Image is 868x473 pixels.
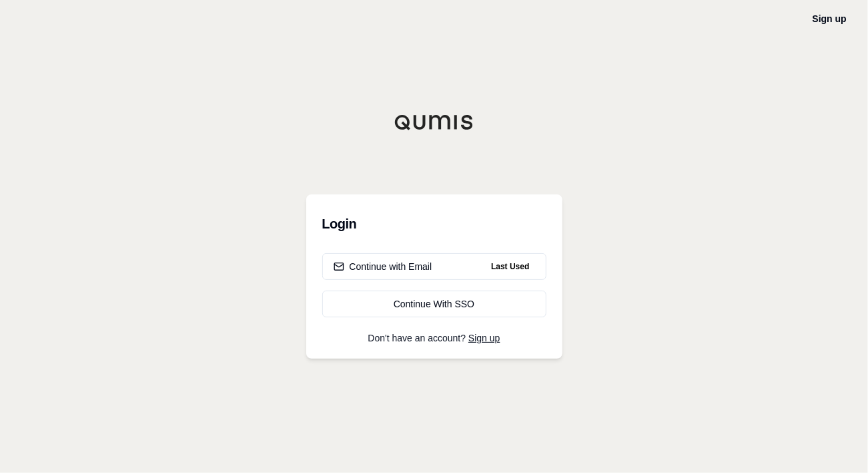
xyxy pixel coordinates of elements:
[813,13,847,24] a: Sign up
[486,259,534,275] span: Last Used
[334,297,535,311] div: Continue With SSO
[322,210,546,237] h3: Login
[394,114,474,130] img: Qumis
[468,333,500,343] a: Sign up
[322,291,546,317] a: Continue With SSO
[334,260,432,273] div: Continue with Email
[322,333,546,343] p: Don't have an account?
[322,253,546,280] button: Continue with EmailLast Used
